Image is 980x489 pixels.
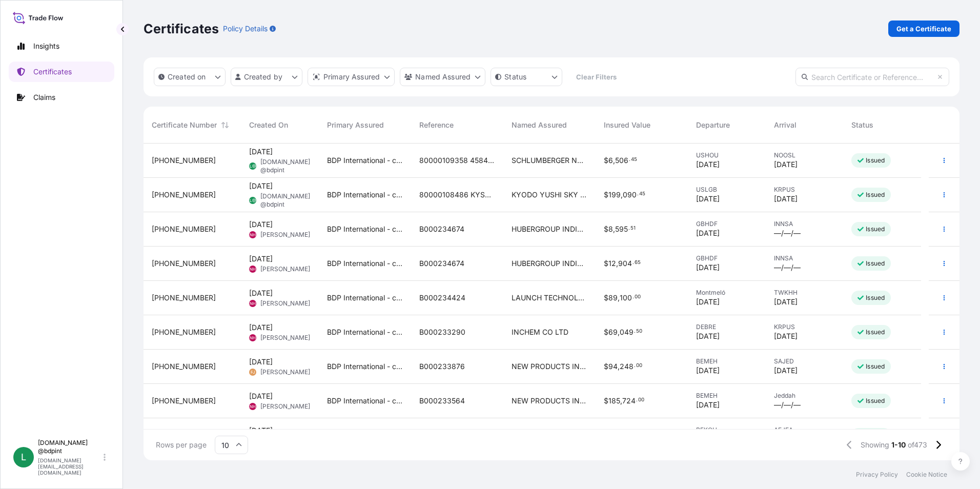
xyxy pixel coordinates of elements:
[696,392,758,400] span: BEMEH
[154,68,226,86] button: createdOn Filter options
[249,181,273,191] span: [DATE]
[604,120,650,130] span: Insured Value
[504,72,526,82] p: Status
[620,329,634,336] span: 049
[696,297,720,307] span: [DATE]
[630,227,636,230] span: 51
[327,396,403,406] span: BDP International - c/o The Lubrizol Corporation
[327,327,403,337] span: BDP International - c/o The Lubrizol Corporation
[260,368,310,376] span: [PERSON_NAME]
[774,159,798,170] span: [DATE]
[615,157,628,164] span: 506
[604,157,608,164] span: $
[774,357,835,365] span: SAJED
[33,41,59,51] p: Insights
[795,68,949,86] input: Search Certificate or Reference...
[152,120,217,130] span: Certificate Number
[419,258,464,269] span: B000234674
[512,361,587,372] span: NEW PRODUCTS INDUSTRIES CO LTD
[774,186,835,194] span: KRPUS
[636,330,642,333] span: 50
[156,440,207,450] span: Rows per page
[260,299,310,308] span: [PERSON_NAME]
[637,192,639,196] span: .
[323,72,380,82] p: Primary Assured
[635,261,641,264] span: 65
[608,397,620,404] span: 185
[774,120,797,130] span: Arrival
[249,357,273,367] span: [DATE]
[327,190,403,200] span: BDP International - c/o The Lubrizol Corporation
[628,227,630,230] span: .
[774,194,798,204] span: [DATE]
[512,120,567,130] span: Named Assured
[608,329,618,336] span: 69
[152,155,216,166] span: [PHONE_NUMBER]
[608,294,618,301] span: 89
[491,68,562,86] button: certificateStatus Filter options
[260,334,310,342] span: [PERSON_NAME]
[906,471,947,479] a: Cookie Notice
[9,62,114,82] a: Certificates
[623,191,637,198] span: 090
[9,87,114,108] a: Claims
[219,119,231,131] button: Sort
[327,258,403,269] span: BDP International - c/o The Lubrizol Corporation
[260,192,311,209] span: [DOMAIN_NAME] @bdpint
[512,293,587,303] span: LAUNCH TECHNOLOGIES CO., LTD.
[327,120,384,130] span: Primary Assured
[415,72,471,82] p: Named Assured
[856,471,898,479] a: Privacy Policy
[512,190,587,200] span: KYODO YUSHI SKY CO LTD
[327,155,403,166] span: BDP International - c/o The Lubrizol Corporation
[632,295,634,299] span: .
[639,192,645,196] span: 45
[851,120,873,130] span: Status
[618,329,620,336] span: ,
[622,397,636,404] span: 724
[774,392,835,400] span: Jeddah
[152,327,216,337] span: [PHONE_NUMBER]
[861,440,889,450] span: Showing
[250,161,256,171] span: L@
[604,397,608,404] span: $
[696,254,758,262] span: GBHDF
[249,147,273,157] span: [DATE]
[615,226,628,233] span: 595
[696,323,758,331] span: DEBRE
[152,258,216,269] span: [PHONE_NUMBER]
[250,333,256,343] span: NH
[634,330,636,333] span: .
[774,400,801,410] span: —/—/—
[608,260,616,267] span: 12
[250,298,256,309] span: NH
[618,363,620,370] span: ,
[250,264,256,274] span: NH
[327,361,403,372] span: BDP International - c/o The Lubrizol Corporation
[33,92,55,103] p: Claims
[512,155,587,166] span: SCHLUMBERGER NORGE AS,
[896,24,951,34] p: Get a Certificate
[774,331,798,341] span: [DATE]
[260,158,311,174] span: [DOMAIN_NAME] @bdpint
[168,72,206,82] p: Created on
[635,295,641,299] span: 00
[419,293,465,303] span: B000234424
[608,191,621,198] span: 199
[608,157,613,164] span: 6
[576,72,617,82] p: Clear Filters
[696,331,720,341] span: [DATE]
[774,323,835,331] span: KRPUS
[636,398,638,402] span: .
[512,327,568,337] span: INCHEM CO LTD
[244,72,283,82] p: Created by
[696,186,758,194] span: USLGB
[249,254,273,264] span: [DATE]
[866,156,885,165] p: Issued
[866,259,885,268] p: Issued
[249,425,273,436] span: [DATE]
[260,231,310,239] span: [PERSON_NAME]
[9,36,114,56] a: Insights
[419,361,465,372] span: B000233876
